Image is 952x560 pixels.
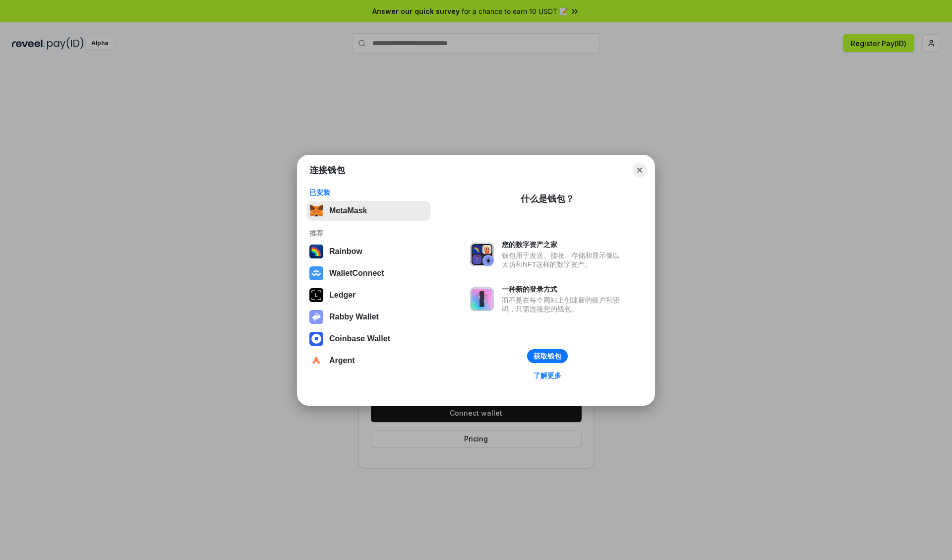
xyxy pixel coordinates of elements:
[309,354,323,368] img: svg+xml,%3Csvg%20width%3D%2228%22%20height%3D%2228%22%20viewBox%3D%220%200%2028%2028%22%20fill%3D...
[470,243,494,266] img: svg+xml,%3Csvg%20xmlns%3D%22http%3A%2F%2Fwww.w3.org%2F2000%2Fsvg%22%20fill%3D%22none%22%20viewBox...
[534,352,561,361] div: 获取钱包
[534,371,561,380] div: 了解更多
[306,285,431,305] button: Ledger
[306,201,431,221] button: MetaMask
[528,369,567,382] a: 了解更多
[502,251,625,269] div: 钱包用于发送、接收、存储和显示像以太坊和NFT这样的数字资产。
[329,206,367,215] div: MetaMask
[306,307,431,327] button: Rabby Wallet
[309,164,345,176] h1: 连接钱包
[329,356,355,365] div: Argent
[527,349,568,363] button: 获取钱包
[309,310,323,324] img: svg+xml,%3Csvg%20xmlns%3D%22http%3A%2F%2Fwww.w3.org%2F2000%2Fsvg%22%20fill%3D%22none%22%20viewBox...
[502,240,625,249] div: 您的数字资产之家
[309,229,428,238] div: 推荐
[306,329,431,349] button: Coinbase Wallet
[306,242,431,261] button: Rainbow
[329,312,379,321] div: Rabby Wallet
[521,193,574,205] div: 什么是钱包？
[470,287,494,311] img: svg+xml,%3Csvg%20xmlns%3D%22http%3A%2F%2Fwww.w3.org%2F2000%2Fsvg%22%20fill%3D%22none%22%20viewBox...
[306,263,431,283] button: WalletConnect
[309,204,323,218] img: svg+xml,%3Csvg%20fill%3D%22none%22%20height%3D%2233%22%20viewBox%3D%220%200%2035%2033%22%20width%...
[329,247,362,256] div: Rainbow
[309,288,323,302] img: svg+xml,%3Csvg%20xmlns%3D%22http%3A%2F%2Fwww.w3.org%2F2000%2Fsvg%22%20width%3D%2228%22%20height%3...
[329,291,356,300] div: Ledger
[329,269,384,278] div: WalletConnect
[309,245,323,258] img: svg+xml,%3Csvg%20width%3D%22120%22%20height%3D%22120%22%20viewBox%3D%220%200%20120%20120%22%20fil...
[329,334,390,343] div: Coinbase Wallet
[502,285,625,294] div: 一种新的登录方式
[633,163,647,177] button: Close
[306,351,431,371] button: Argent
[309,332,323,346] img: svg+xml,%3Csvg%20width%3D%2228%22%20height%3D%2228%22%20viewBox%3D%220%200%2028%2028%22%20fill%3D...
[502,296,625,313] div: 而不是在每个网站上创建新的账户和密码，只需连接您的钱包。
[309,266,323,280] img: svg+xml,%3Csvg%20width%3D%2228%22%20height%3D%2228%22%20viewBox%3D%220%200%2028%2028%22%20fill%3D...
[309,188,428,197] div: 已安装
